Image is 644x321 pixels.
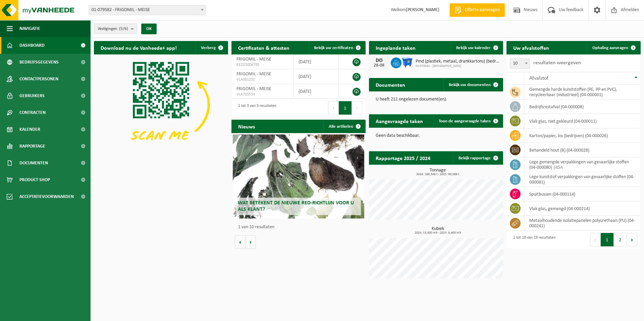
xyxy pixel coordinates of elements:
span: 01-079582 - FRIGOMIL - MEISE [89,5,206,15]
h2: Documenten [369,78,412,91]
td: vlak glas, niet gekleurd (04-000011) [524,114,641,128]
div: 28-08 [372,63,386,68]
h2: Rapportage 2025 / 2024 [369,151,437,164]
td: [DATE] [293,69,338,84]
span: Bekijk uw documenten [449,83,491,87]
button: Next [352,101,362,115]
span: 10 [510,58,530,69]
span: Offerte aanvragen [463,7,501,13]
a: Bekijk uw kalender [451,41,502,54]
span: Dashboard [19,37,45,54]
span: Kalender [19,121,40,138]
div: DO [372,58,386,63]
label: resultaten weergeven [533,60,581,66]
span: Ophaling aanvragen [592,46,628,50]
span: Documenten [19,155,48,171]
p: Geen data beschikbaar. [376,133,496,138]
button: Previous [328,101,339,115]
a: Alle artikelen [323,120,365,133]
a: Ophaling aanvragen [587,41,640,54]
span: 01-079582 - FRIGOMIL - MEISE [89,5,206,15]
button: 1 [601,233,614,246]
strong: [PERSON_NAME] [406,7,439,12]
h2: Ingeplande taken [369,41,422,54]
span: Contactpersonen [19,71,58,87]
span: RED25004795 [236,62,288,68]
span: Bekijk uw kalender [456,46,491,50]
td: lege kunststof verpakkingen van gevaarlijke stoffen (04-000081) [524,172,641,187]
h2: Uw afvalstoffen [506,41,556,54]
button: 1 [339,101,352,115]
img: WB-1100-HPE-BE-01 [401,56,413,68]
span: Verberg [201,46,216,50]
span: Navigatie [19,20,40,37]
span: Afvalstof [529,76,548,81]
p: U heeft 211 ongelezen document(en). [376,97,496,102]
h2: Aangevraagde taken [369,114,430,127]
span: 2024: 13,600 m3 - 2025: 6,400 m3 [372,231,503,235]
button: OK [141,24,157,34]
button: Volgende [246,235,256,249]
span: 10 [510,59,530,68]
td: spuitbussen (04-000114) [524,187,641,201]
span: Rapportage [19,138,45,155]
span: Toon de aangevraagde taken [439,119,491,123]
h2: Download nu de Vanheede+ app! [94,41,183,54]
a: Offerte aanvragen [449,3,505,17]
a: Bekijk uw documenten [443,78,502,91]
button: Vorige [235,235,246,249]
td: metaalhoudende isolatiepanelen polyurethaan (PU) (04-000241) [524,216,641,231]
a: Toon de aangevraagde taken [433,114,502,128]
button: Verberg [196,41,227,54]
span: Bedrijfsgegevens [19,54,59,71]
td: karton/papier, los (bedrijven) (04-000026) [524,128,641,143]
h2: Nieuws [231,120,262,133]
i: KGA [555,165,563,170]
span: Product Shop [19,171,50,188]
button: Previous [590,233,601,246]
span: 01-079582 - [GEOGRAPHIC_DATA] [416,64,500,68]
span: Vestigingen [98,24,128,34]
div: 1 tot 10 van 19 resultaten [510,232,555,247]
span: Contracten [19,104,46,121]
span: Wat betekent de nieuwe RED-richtlijn voor u als klant? [238,200,354,212]
span: FRIGOMIL - MEISE [236,72,271,77]
button: Next [627,233,637,246]
h3: Kubiek [372,227,503,235]
div: 1 tot 3 van 3 resultaten [235,101,276,115]
td: bedrijfsrestafval (04-000008) [524,99,641,114]
a: Bekijk rapportage [453,151,502,165]
span: VLA001232 [236,77,288,82]
a: Wat betekent de nieuwe RED-richtlijn voor u als klant? [233,134,364,218]
count: (5/6) [119,27,128,31]
td: [DATE] [293,54,338,69]
span: Pmd (plastiek, metaal, drankkartons) (bedrijven) [416,59,500,64]
span: VLA703534 [236,92,288,97]
td: vlak glas, gemengd (04-000214) [524,201,641,216]
span: 2024: 189,348 t - 2025: 99,088 t [372,173,503,176]
h3: Tonnage [372,168,503,176]
a: Bekijk uw certificaten [309,41,365,54]
span: Acceptatievoorwaarden [19,188,74,205]
td: behandeld hout (B) (04-000028) [524,143,641,157]
button: 2 [614,233,627,246]
span: Bekijk uw certificaten [314,46,353,50]
td: lege gemengde verpakkingen van gevaarlijke stoffen (04-000080) | [524,157,641,172]
p: 1 van 10 resultaten [238,225,362,230]
button: Vestigingen(5/6) [94,24,137,34]
img: Download de VHEPlus App [94,54,228,155]
h2: Certificaten & attesten [231,41,296,54]
td: gemengde harde kunststoffen (PE, PP en PVC), recycleerbaar (industrieel) (04-000001) [524,85,641,99]
td: [DATE] [293,84,338,99]
span: FRIGOMIL - MEISE [236,86,271,91]
span: FRIGOMIL - MEISE [236,57,271,62]
span: Gebruikers [19,87,45,104]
